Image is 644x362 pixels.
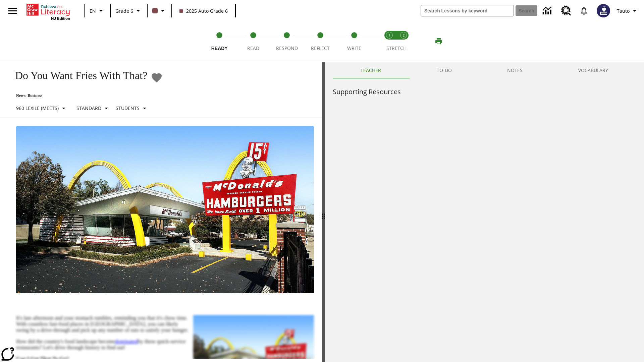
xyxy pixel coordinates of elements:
[211,46,228,51] span: Ready
[386,45,407,51] span: STRETCH
[557,2,575,20] a: Resource Center, Will open in new tab
[409,62,480,78] button: TO-DO
[347,45,361,51] span: Write
[16,126,314,294] img: One of the first McDonald's stores, with the iconic red sign and golden arches.
[113,5,145,17] button: Grade: Grade 6, Select a grade
[200,23,239,60] button: Ready step 1 of 5
[13,102,70,114] button: Select Lexile, 960 Lexile (Meets)
[150,5,169,17] button: Class color is dark brown. Change class color
[151,72,163,83] button: Add to Favorites - Do You Want Fries With That?
[322,62,325,362] div: Press Enter or Spacebar and then press right and left arrow keys to move the slider
[333,62,409,78] button: Teacher
[301,23,340,60] button: Reflect step 4 of 5
[480,62,551,78] button: NOTES
[276,45,298,51] span: Respond
[87,5,108,17] button: Language: EN, Select a language
[325,62,644,362] div: activity
[116,105,140,112] p: Students
[90,7,96,14] span: EN
[76,105,101,112] p: Standard
[115,7,133,14] span: Grade 6
[16,105,59,112] p: 960 Lexile (Meets)
[333,86,636,97] h6: Supporting Resources
[179,7,228,14] span: 2025 Auto Grade 6
[539,2,557,20] a: Data Center
[233,23,272,60] button: Read step 2 of 5
[333,62,636,78] div: Instructional Panel Tabs
[113,102,151,114] button: Select Student
[380,23,399,60] button: Stretch Read step 1 of 2
[311,45,330,51] span: Reflect
[3,1,22,21] button: Open side menu
[8,93,163,98] p: News: Business
[428,35,449,47] button: Print
[550,62,636,78] button: VOCABULARY
[26,2,70,20] div: Home
[267,23,306,60] button: Respond step 3 of 5
[8,69,147,82] h1: Do You Want Fries With That?
[617,7,630,14] span: Tauto
[421,5,514,16] input: search field
[597,4,610,17] img: Avatar
[389,33,390,38] text: 1
[575,2,593,19] a: Notifications
[74,102,113,114] button: Scaffolds, Standard
[403,33,405,38] text: 2
[593,2,614,19] button: Select a new avatar
[614,5,641,17] button: Profile/Settings
[51,16,70,20] span: NJ Edition
[335,23,374,60] button: Write step 5 of 5
[247,45,259,51] span: Read
[394,23,413,60] button: Stretch Respond step 2 of 2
